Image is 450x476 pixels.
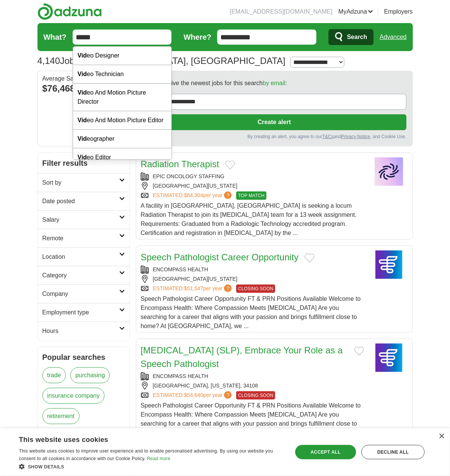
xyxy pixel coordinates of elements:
[184,31,211,43] label: Where?
[141,345,343,369] a: [MEDICAL_DATA] (SLP), Embrace Your Role as a Speech Pathologist
[147,456,170,461] a: Read more, opens a new window
[153,373,209,379] a: ENCOMPASS HEALTH
[38,303,129,322] a: Employment type
[141,296,361,329] span: Speech Pathologist Career Opportunity FT & PRN Positions Available Welcome to Encompass Health: W...
[38,192,129,210] a: Date posted
[38,210,129,229] a: Salary
[153,285,234,293] a: ESTIMATED:$51,547per year?
[38,266,129,285] a: Category
[73,148,171,167] div: eo Editor
[73,84,171,111] div: eo And Motion Picture Director
[141,275,364,283] div: [GEOGRAPHIC_DATA][US_STATE]
[295,445,356,459] div: Accept all
[153,266,209,272] a: ENCOMPASS HEALTH
[141,402,361,436] span: Speech Pathologist Career Opportunity FT & PRN Positions Available Welcome to Encompass Health: W...
[73,47,171,65] div: eo Designer
[184,392,203,398] span: $54,640
[37,3,102,20] img: Adzuna logo
[263,80,285,86] a: by email
[370,157,408,186] img: Company logo
[142,114,406,130] button: Create alert
[380,30,406,45] a: Advanced
[370,344,408,372] img: Encompass Health logo
[42,271,119,280] h2: Category
[341,134,370,139] a: Privacy Notice
[78,135,87,142] strong: Vid
[439,434,444,439] div: Close
[78,52,87,59] strong: Vid
[42,308,119,317] h2: Employment type
[361,445,425,459] div: Decline all
[38,322,129,340] a: Hours
[78,117,87,123] strong: Vid
[42,76,125,82] div: Average Salary
[42,289,119,299] h2: Company
[153,391,234,400] a: ESTIMATED:$54,640per year?
[42,388,105,404] a: insurance company
[78,89,87,96] strong: Vid
[153,191,234,200] a: ESTIMATED:$84,304per year?
[44,31,67,43] label: What?
[42,215,119,224] h2: Salary
[141,382,364,390] div: [GEOGRAPHIC_DATA], [US_STATE], 34108
[370,250,408,279] img: Encompass Health logo
[78,71,87,77] strong: Vid
[19,463,284,470] div: Show details
[42,367,66,383] a: trade
[73,111,171,130] div: eo And Motion Picture Editor
[78,154,87,160] strong: Vid
[38,285,129,303] a: Company
[157,79,287,88] span: Receive the newest jobs for this search :
[354,347,364,356] button: Add to favorite jobs
[42,408,79,424] a: retirement
[347,30,367,45] span: Search
[42,252,119,261] h2: Location
[42,82,125,95] div: $76,468
[236,391,275,400] span: CLOSING SOON
[305,254,315,263] button: Add to favorite jobs
[37,54,60,68] span: 4,140
[70,367,110,383] a: purchasing
[141,159,220,169] a: Radiation Therapist
[224,191,232,199] span: ?
[19,448,273,461] span: This website uses cookies to improve user experience and to enable personalised advertising. By u...
[42,327,119,336] h2: Hours
[230,7,332,16] li: [EMAIL_ADDRESS][DOMAIN_NAME]
[384,7,413,16] a: Employers
[338,7,373,16] a: MyAdzuna
[141,252,299,262] a: Speech Pathologist Career Opportunity
[184,285,203,291] span: $51,547
[236,191,266,200] span: TOP MATCH
[42,178,119,187] h2: Sort by
[42,197,119,206] h2: Date posted
[141,182,364,190] div: [GEOGRAPHIC_DATA][US_STATE]
[42,234,119,243] h2: Remote
[73,65,171,84] div: eo Technician
[236,285,275,293] span: CLOSING SOON
[38,247,129,266] a: Location
[142,133,406,140] div: By creating an alert, you agree to our and , and Cookie Use.
[141,202,357,236] span: A facility in [GEOGRAPHIC_DATA], [GEOGRAPHIC_DATA] is seeking a locum Radiation Therapist to join...
[224,285,232,292] span: ?
[42,352,125,363] h2: Popular searches
[19,433,265,444] div: This website uses cookies
[225,160,235,170] button: Add to favorite jobs
[224,391,232,399] span: ?
[28,464,64,470] span: Show details
[73,130,171,148] div: eographer
[141,173,364,180] div: EPIC ONCOLOGY STAFFING
[322,134,333,139] a: T&Cs
[329,29,374,45] button: Search
[38,153,129,173] h2: Filter results
[38,173,129,192] a: Sort by
[184,192,203,198] span: $84,304
[37,56,286,66] h1: Jobs in [GEOGRAPHIC_DATA], [GEOGRAPHIC_DATA]
[38,229,129,247] a: Remote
